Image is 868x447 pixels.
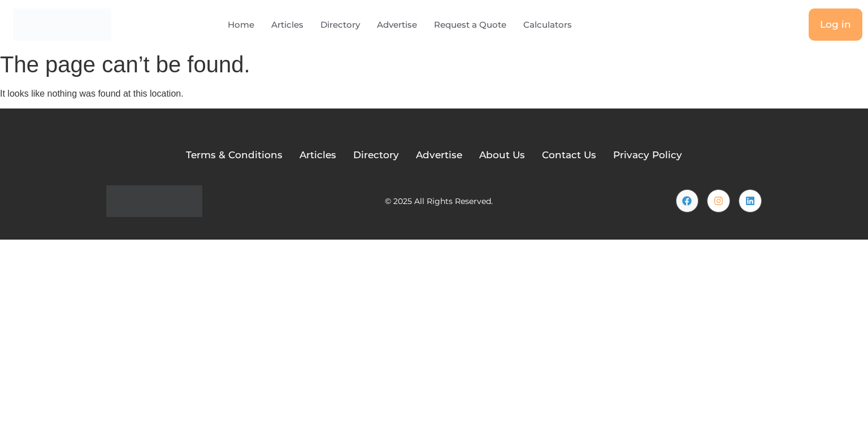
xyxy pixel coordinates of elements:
[271,12,303,38] a: Articles
[353,148,399,163] a: Directory
[434,12,506,38] a: Request a Quote
[416,148,462,163] a: Advertise
[186,148,283,163] a: Terms & Conditions
[177,12,648,38] nav: Menu
[320,12,360,38] a: Directory
[542,148,596,163] a: Contact Us
[809,8,862,41] a: Log in
[228,12,254,38] a: Home
[385,197,493,205] h2: © 2025 All Rights Reserved.
[377,12,417,38] a: Advertise
[523,12,572,38] a: Calculators
[820,20,851,29] span: Log in
[613,148,682,163] a: Privacy Policy
[479,148,525,163] a: About Us
[300,148,336,163] a: Articles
